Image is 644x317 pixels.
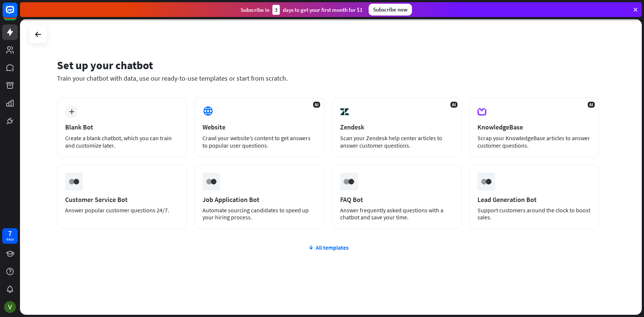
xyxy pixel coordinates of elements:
div: Subscribe now [369,4,412,16]
div: Subscribe in days to get your first month for $1 [241,5,363,15]
div: 3 [272,5,280,15]
a: 7 days [2,228,18,244]
div: 7 [8,230,12,237]
div: days [6,237,14,242]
